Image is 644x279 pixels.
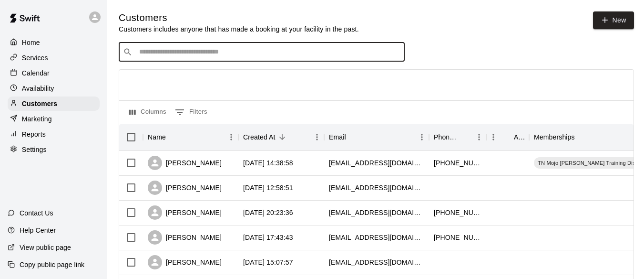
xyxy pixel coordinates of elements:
[127,105,169,120] button: Select columns
[434,208,481,217] div: +16232700455
[459,130,472,144] button: Sort
[415,130,429,144] button: Menu
[310,130,324,144] button: Menu
[148,124,166,150] div: Name
[243,183,293,193] div: 2025-08-09 12:58:51
[243,158,293,168] div: 2025-08-15 14:38:58
[329,158,424,168] div: micheleandscarlett@me.com
[329,124,346,150] div: Email
[486,130,501,144] button: Menu
[434,124,459,150] div: Phone Number
[434,233,481,242] div: +14803324712
[173,105,210,120] button: Show filters
[329,258,424,267] div: lainey5443@gmail.com
[22,84,54,93] p: Availability
[20,225,56,235] p: Help Center
[329,183,424,193] div: raiko212@outlook.com
[346,130,359,144] button: Sort
[276,130,289,144] button: Sort
[243,258,293,267] div: 2025-07-27 15:07:57
[243,233,293,242] div: 2025-07-30 17:43:43
[148,230,222,245] div: [PERSON_NAME]
[501,130,514,144] button: Sort
[20,243,71,252] p: View public page
[20,208,53,218] p: Contact Us
[472,130,486,144] button: Menu
[22,53,48,63] p: Services
[324,124,429,150] div: Email
[534,124,575,150] div: Memberships
[8,81,100,96] a: Availability
[434,158,481,168] div: +14802511981
[20,260,84,269] p: Copy public page link
[575,130,588,144] button: Sort
[8,142,100,157] a: Settings
[243,124,276,150] div: Created At
[8,66,100,80] a: Calendar
[8,97,100,111] a: Customers
[143,124,238,150] div: Name
[119,43,405,62] div: Search customers by name or email
[148,205,222,220] div: [PERSON_NAME]
[22,38,40,47] p: Home
[22,68,50,78] p: Calendar
[119,11,359,24] h5: Customers
[514,124,524,150] div: Age
[486,124,529,150] div: Age
[238,124,324,150] div: Created At
[166,130,179,144] button: Sort
[8,127,100,141] a: Reports
[329,208,424,217] div: saraaecker@yahoo.com
[148,156,222,170] div: [PERSON_NAME]
[22,129,46,139] p: Reports
[22,99,57,108] p: Customers
[22,145,47,154] p: Settings
[243,208,293,217] div: 2025-08-04 20:23:36
[329,233,424,242] div: bjginis@yahoo.com
[224,130,238,144] button: Menu
[22,114,52,124] p: Marketing
[8,35,100,50] a: Home
[148,255,222,269] div: [PERSON_NAME]
[148,181,222,195] div: [PERSON_NAME]
[429,124,486,150] div: Phone Number
[8,112,100,126] a: Marketing
[119,24,359,34] p: Customers includes anyone that has made a booking at your facility in the past.
[593,11,634,29] a: New
[8,51,100,65] a: Services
